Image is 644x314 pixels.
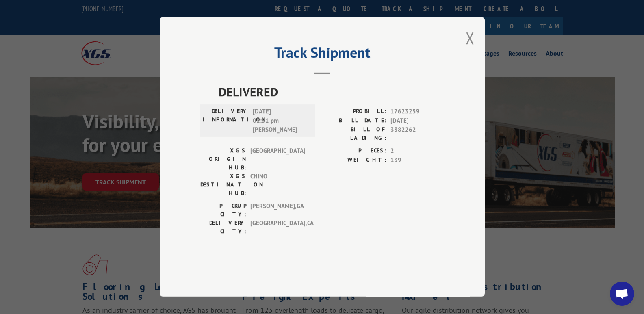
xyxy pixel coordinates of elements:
[219,83,444,101] span: DELIVERED
[390,116,444,126] span: [DATE]
[250,219,305,236] span: [GEOGRAPHIC_DATA] , CA
[250,202,305,219] span: [PERSON_NAME] , GA
[253,107,308,135] span: [DATE] 01:51 pm [PERSON_NAME]
[322,107,386,117] label: PROBILL:
[610,282,634,306] div: Open chat
[200,219,246,236] label: DELIVERY CITY:
[466,27,475,49] button: Close modal
[390,147,444,156] span: 2
[250,172,305,198] span: CHINO
[200,47,444,62] h2: Track Shipment
[200,202,246,219] label: PICKUP CITY:
[200,147,246,172] label: XGS ORIGIN HUB:
[322,116,386,126] label: BILL DATE:
[390,156,444,165] span: 139
[200,172,246,198] label: XGS DESTINATION HUB:
[250,147,305,172] span: [GEOGRAPHIC_DATA]
[203,107,249,135] label: DELIVERY INFORMATION:
[322,147,386,156] label: PIECES:
[390,126,444,143] span: 3382262
[322,156,386,165] label: WEIGHT:
[322,126,386,143] label: BILL OF LADING:
[390,107,444,117] span: 17623259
